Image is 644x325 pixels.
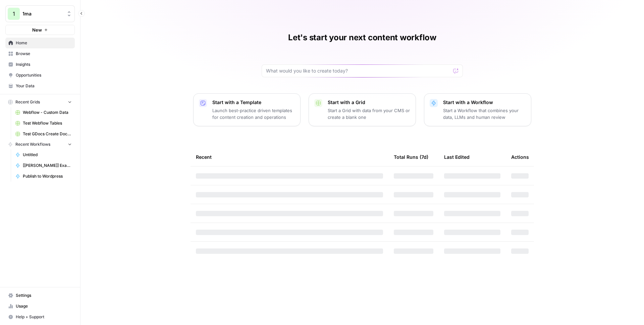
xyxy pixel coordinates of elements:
div: Recent [196,148,383,166]
a: [[PERSON_NAME]] Example of a Webflow post with tables [12,160,75,171]
p: Start with a Grid [328,99,410,106]
p: Start a Workflow that combines your data, LLMs and human review [443,107,526,121]
a: Home [5,38,75,48]
div: Total Runs (7d) [394,148,428,166]
a: Webflow - Custom Data [12,107,75,118]
span: Recent Workflows [15,141,50,147]
a: Test GDocs Create Doc Grid [12,129,75,139]
button: Help + Support [5,312,75,322]
span: Opportunities [16,72,72,78]
p: Start with a Template [212,99,295,106]
span: Test GDocs Create Doc Grid [23,131,72,137]
p: Launch best-practice driven templates for content creation and operations [212,107,295,121]
button: Workspace: 1ma [5,5,75,22]
button: Start with a WorkflowStart a Workflow that combines your data, LLMs and human review [424,93,531,126]
button: New [5,25,75,35]
a: Settings [5,290,75,301]
a: Your Data [5,81,75,91]
div: Actions [511,148,529,166]
span: Usage [16,303,72,309]
a: Test Webflow Tables [12,118,75,129]
span: Your Data [16,83,72,89]
a: Insights [5,59,75,70]
div: Last Edited [444,148,470,166]
span: Insights [16,61,72,67]
a: Browse [5,48,75,59]
h1: Let's start your next content workflow [288,32,436,43]
span: [[PERSON_NAME]] Example of a Webflow post with tables [23,162,72,169]
input: What would you like to create today? [266,67,450,74]
span: New [32,27,42,33]
a: Opportunities [5,70,75,81]
button: Recent Grids [5,97,75,107]
span: Recent Grids [15,99,40,105]
span: Browse [16,51,72,57]
span: Untitled [23,152,72,158]
span: 1 [13,10,15,18]
button: Recent Workflows [5,139,75,149]
span: Settings [16,292,72,298]
a: Publish to Wordpress [12,171,75,182]
a: Usage [5,301,75,312]
p: Start a Grid with data from your CMS or create a blank one [328,107,410,121]
a: Untitled [12,149,75,160]
span: Help + Support [16,314,72,320]
span: Publish to Wordpress [23,173,72,179]
span: Webflow - Custom Data [23,109,72,115]
button: Start with a GridStart a Grid with data from your CMS or create a blank one [309,93,416,126]
span: Test Webflow Tables [23,120,72,126]
span: 1ma [22,10,63,17]
p: Start with a Workflow [443,99,526,106]
span: Home [16,40,72,46]
button: Start with a TemplateLaunch best-practice driven templates for content creation and operations [193,93,301,126]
